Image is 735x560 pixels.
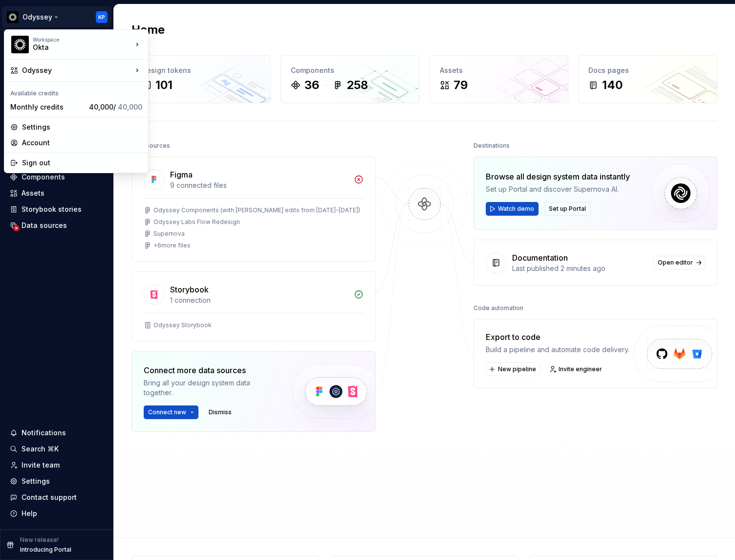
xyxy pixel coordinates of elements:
div: Account [22,138,142,148]
span: 40,000 [118,103,142,111]
div: Workspace [33,37,132,43]
div: Sign out [22,158,142,168]
div: Available credits [6,84,146,99]
div: Settings [22,122,142,132]
div: Odyssey [22,66,132,75]
img: c755af4b-9501-4838-9b3a-04de1099e264.png [11,36,29,53]
div: Okta [33,43,116,52]
span: 40,000 / [89,103,142,111]
div: Monthly credits [10,102,85,112]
